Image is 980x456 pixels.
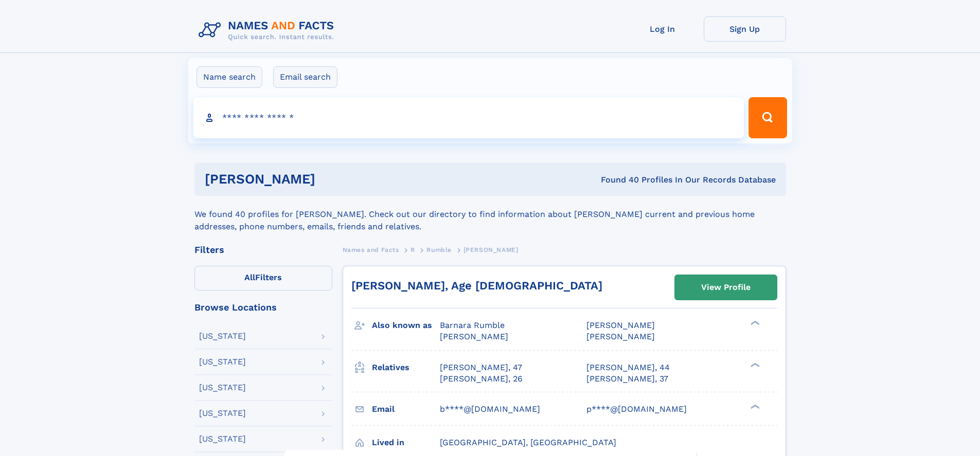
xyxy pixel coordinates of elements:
[194,16,343,44] img: Logo Names and Facts
[372,434,440,451] h3: Lived in
[372,400,440,418] h3: Email
[440,437,616,447] span: [GEOGRAPHIC_DATA], [GEOGRAPHIC_DATA]
[205,173,458,186] h1: [PERSON_NAME]
[464,246,519,253] span: [PERSON_NAME]
[701,276,751,299] div: View Profile
[194,245,332,254] div: Filters
[426,246,452,253] span: Rumble
[199,332,246,340] div: [US_STATE]
[440,362,522,373] a: [PERSON_NAME], 47
[372,359,440,376] h3: Relatives
[675,275,777,300] a: View Profile
[199,384,246,392] div: [US_STATE]
[197,66,262,88] label: Name search
[273,66,337,88] label: Email search
[586,320,655,330] span: [PERSON_NAME]
[621,16,704,42] a: Log In
[748,403,760,410] div: ❯
[199,409,246,417] div: [US_STATE]
[194,303,332,312] div: Browse Locations
[704,16,786,42] a: Sign Up
[458,174,776,186] div: Found 40 Profiles In Our Records Database
[343,243,399,256] a: Names and Facts
[199,435,246,443] div: [US_STATE]
[748,361,760,368] div: ❯
[193,97,744,138] input: search input
[426,243,452,256] a: Rumble
[194,196,786,233] div: We found 40 profiles for [PERSON_NAME]. Check out our directory to find information about [PERSON...
[586,373,668,385] a: [PERSON_NAME], 37
[372,317,440,334] h3: Also known as
[749,97,787,138] button: Search Button
[199,358,246,366] div: [US_STATE]
[244,272,255,282] span: All
[440,373,523,385] a: [PERSON_NAME], 26
[411,246,415,253] span: R
[586,362,670,373] a: [PERSON_NAME], 44
[586,332,655,341] span: [PERSON_NAME]
[440,320,505,330] span: Barnara Rumble
[440,332,508,341] span: [PERSON_NAME]
[351,279,602,292] a: [PERSON_NAME], Age [DEMOGRAPHIC_DATA]
[411,243,415,256] a: R
[748,320,760,326] div: ❯
[194,266,332,290] label: Filters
